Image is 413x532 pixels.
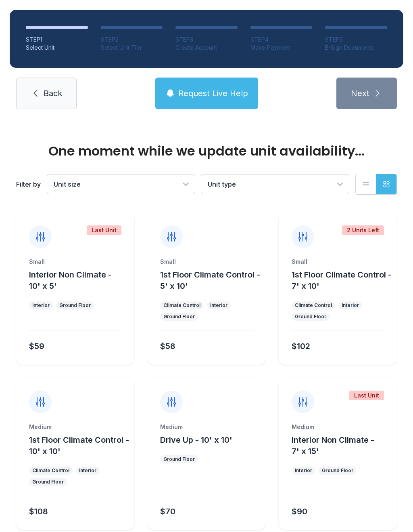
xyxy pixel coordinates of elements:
div: $70 [160,506,175,517]
div: Interior [79,467,96,474]
div: 2 Units Left [342,225,384,235]
button: 1st Floor Climate Control - 7' x 10' [292,269,394,292]
div: $102 [292,341,310,352]
div: $108 [29,506,48,517]
div: Ground Floor [322,467,353,474]
div: STEP 2 [101,36,163,44]
div: $90 [292,506,307,517]
div: One moment while we update unit availability... [16,145,397,158]
div: Interior [342,302,359,309]
span: 1st Floor Climate Control - 10' x 10' [29,435,129,456]
span: Next [351,88,369,99]
div: $58 [160,341,175,352]
span: 1st Floor Climate Control - 5' x 10' [160,270,260,291]
div: Ground Floor [32,479,64,485]
button: Unit size [47,175,195,194]
div: Ground Floor [163,313,195,320]
div: Ground Floor [295,313,326,320]
div: E-Sign Documents [325,44,387,52]
button: Interior Non Climate - 10' x 5' [29,269,131,292]
div: Climate Control [32,467,69,474]
div: Interior [210,302,227,309]
div: $59 [29,341,44,352]
div: Filter by [16,179,41,189]
span: Request Live Help [178,88,248,99]
div: STEP 1 [26,36,88,44]
div: STEP 3 [175,36,238,44]
button: Unit type [201,175,349,194]
div: Small [29,258,121,266]
span: Back [44,88,62,99]
div: Last Unit [349,391,384,400]
div: STEP 5 [325,36,387,44]
div: Make Payment [250,44,313,52]
span: Interior Non Climate - 10' x 5' [29,270,112,291]
div: Last Unit [87,225,121,235]
div: Ground Floor [59,302,91,309]
span: 1st Floor Climate Control - 7' x 10' [292,270,392,291]
div: STEP 4 [250,36,313,44]
div: Create Account [175,44,238,52]
div: Medium [160,423,252,431]
button: 1st Floor Climate Control - 10' x 10' [29,434,131,457]
span: Unit size [54,180,81,188]
button: Drive Up - 10' x 10' [160,434,232,446]
div: Interior [32,302,50,309]
div: Small [292,258,384,266]
div: Medium [29,423,121,431]
div: Small [160,258,252,266]
div: Climate Control [163,302,200,309]
span: Unit type [208,180,236,188]
span: Drive Up - 10' x 10' [160,435,232,445]
button: Interior Non Climate - 7' x 15' [292,434,394,457]
div: Climate Control [295,302,332,309]
button: 1st Floor Climate Control - 5' x 10' [160,269,262,292]
div: Select Unit [26,44,88,52]
div: Medium [292,423,384,431]
div: Ground Floor [163,456,195,463]
div: Interior [295,467,312,474]
div: Select Unit Tier [101,44,163,52]
span: Interior Non Climate - 7' x 15' [292,435,374,456]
